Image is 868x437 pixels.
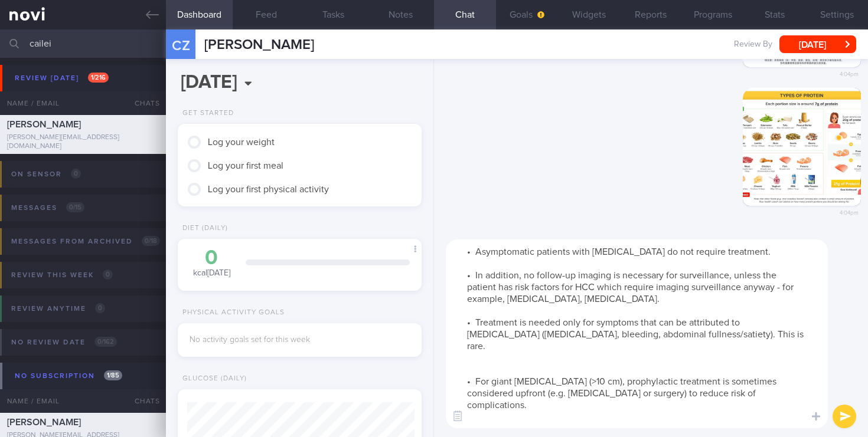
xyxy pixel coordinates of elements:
[142,236,160,246] span: 0 / 18
[190,248,234,268] div: 0
[178,224,228,233] div: Diet (Daily)
[178,374,247,383] div: Glucose (Daily)
[840,206,859,217] span: 4:04pm
[190,248,234,279] div: kcal [DATE]
[8,334,120,350] div: No review date
[8,301,108,317] div: Review anytime
[178,308,285,317] div: Physical Activity Goals
[7,418,81,427] span: [PERSON_NAME]
[204,38,314,52] span: [PERSON_NAME]
[779,35,856,53] button: [DATE]
[743,88,861,206] img: Photo by Sue-Anne
[95,303,105,313] span: 0
[94,337,117,347] span: 0 / 162
[8,200,87,216] div: Messages
[104,370,122,380] span: 1 / 85
[103,270,113,280] span: 0
[158,22,203,68] div: CZ
[66,202,84,212] span: 0 / 15
[734,40,772,50] span: Review By
[12,368,125,384] div: No subscription
[71,169,81,179] span: 0
[8,166,84,182] div: On sensor
[8,234,163,249] div: Messages from Archived
[119,91,166,115] div: Chats
[840,67,859,78] span: 4:04pm
[8,267,116,283] div: Review this week
[190,335,410,346] div: No activity goals set for this week
[7,133,159,151] div: [PERSON_NAME][EMAIL_ADDRESS][DOMAIN_NAME]
[12,70,112,86] div: Review [DATE]
[88,73,109,83] span: 1 / 216
[7,120,81,129] span: [PERSON_NAME]
[178,109,234,118] div: Get Started
[119,389,166,413] div: Chats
